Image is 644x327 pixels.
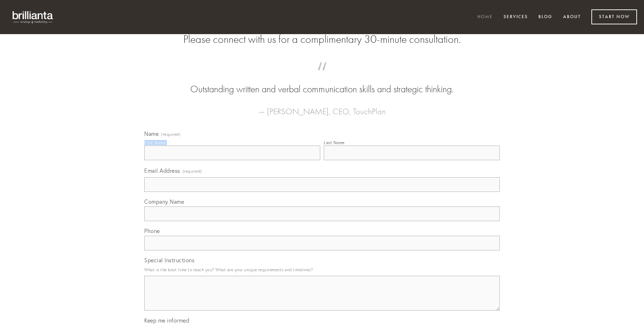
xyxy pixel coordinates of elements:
[534,11,557,23] a: Blog
[144,140,166,145] div: First Name
[155,96,489,118] figcaption: — [PERSON_NAME], CEO, TouchPlan
[559,11,585,23] a: About
[161,132,181,137] span: (required)
[324,140,345,145] div: Last Name
[144,227,160,234] span: Phone
[144,265,500,274] p: What is the best time to reach you? What are your unique requirements and timelines?
[144,198,184,205] span: Company Name
[155,69,489,83] span: “
[155,69,489,96] blockquote: Outstanding written and verbal communication skills and strategic thinking.
[144,257,194,264] span: Special Instructions
[144,33,500,46] h2: Please connect with us for a complimentary 30-minute consultation.
[591,9,637,24] a: Start Now
[144,317,189,324] span: Keep me informed
[499,11,532,23] a: Services
[183,166,202,176] span: (required)
[7,7,59,27] img: brillianta - research, strategy, marketing
[473,11,497,23] a: Home
[144,167,180,174] span: Email Address
[144,130,159,137] span: Name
